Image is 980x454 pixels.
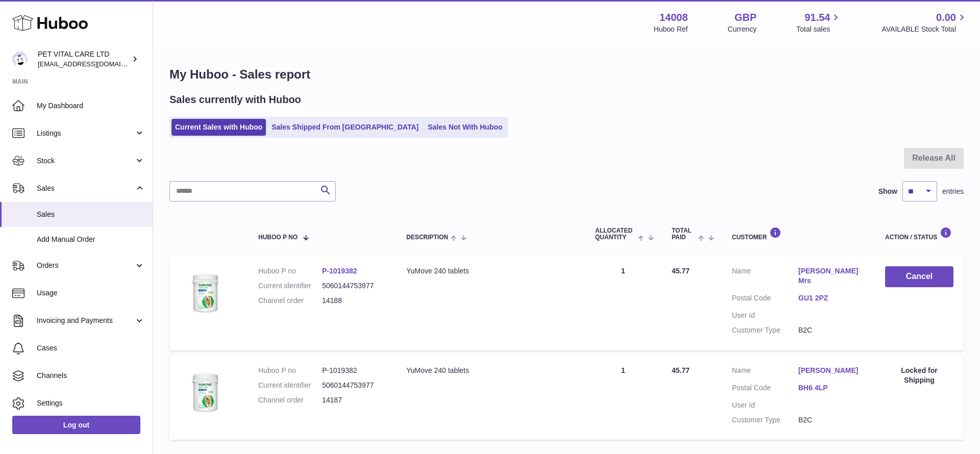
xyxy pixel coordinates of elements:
[258,366,322,375] dt: Huboo P no
[258,296,322,306] dt: Channel order
[12,416,140,434] a: Log out
[732,227,865,241] div: Customer
[37,261,134,270] span: Orders
[798,325,865,335] dd: B2C
[595,228,635,241] span: ALLOCATED Quantity
[798,366,865,375] a: [PERSON_NAME]
[37,235,145,244] span: Add Manual Order
[885,366,953,385] div: Locked for Shipping
[732,266,798,288] dt: Name
[878,187,897,196] label: Show
[258,281,322,291] dt: Current identifier
[38,60,150,68] span: [EMAIL_ADDRESS][DOMAIN_NAME]
[322,366,386,375] dd: P-1019382
[322,296,386,306] dd: 14188
[322,381,386,390] dd: 5060144753977
[672,228,696,241] span: Total paid
[37,316,134,325] span: Invoicing and Payments
[732,400,798,410] dt: User Id
[322,267,357,275] a: P-1019382
[732,325,798,335] dt: Customer Type
[424,119,506,136] a: Sales Not With Huboo
[38,49,130,69] div: PET VITAL CARE LTD
[180,366,231,417] img: 1731319649.jpg
[268,119,422,136] a: Sales Shipped From [GEOGRAPHIC_DATA]
[37,343,145,353] span: Cases
[12,52,28,67] img: petvitalcare@gmail.com
[732,293,798,306] dt: Postal Code
[885,266,953,287] button: Cancel
[258,395,322,405] dt: Channel order
[798,266,865,286] a: [PERSON_NAME] Mrs
[585,356,661,440] td: 1
[169,93,301,107] h2: Sales currently with Huboo
[804,11,830,24] span: 91.54
[732,366,798,378] dt: Name
[37,129,134,138] span: Listings
[881,11,968,34] a: 0.00 AVAILABLE Stock Total
[942,187,964,196] span: entries
[798,415,865,425] dd: B2C
[672,267,690,275] span: 45.77
[734,11,756,24] strong: GBP
[406,266,575,276] div: YuMove 240 tablets
[406,234,448,241] span: Description
[881,24,968,34] span: AVAILABLE Stock Total
[37,371,145,381] span: Channels
[37,184,134,193] span: Sales
[659,11,688,24] strong: 14008
[406,366,575,375] div: YuMove 240 tablets
[796,24,842,34] span: Total sales
[258,234,298,241] span: Huboo P no
[258,266,322,276] dt: Huboo P no
[322,281,386,291] dd: 5060144753977
[585,256,661,350] td: 1
[672,366,690,374] span: 45.77
[936,11,956,24] span: 0.00
[180,266,231,317] img: 1731319649.jpg
[798,293,865,303] a: GU1 2PZ
[728,24,757,34] div: Currency
[258,381,322,390] dt: Current identifier
[37,156,134,166] span: Stock
[885,227,953,241] div: Action / Status
[732,311,798,320] dt: User Id
[37,398,145,408] span: Settings
[732,383,798,395] dt: Postal Code
[798,383,865,393] a: BH6 4LP
[37,210,145,219] span: Sales
[171,119,266,136] a: Current Sales with Huboo
[37,288,145,298] span: Usage
[796,11,842,34] a: 91.54 Total sales
[37,101,145,111] span: My Dashboard
[654,24,688,34] div: Huboo Ref
[169,66,964,83] h1: My Huboo - Sales report
[732,415,798,425] dt: Customer Type
[322,395,386,405] dd: 14187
